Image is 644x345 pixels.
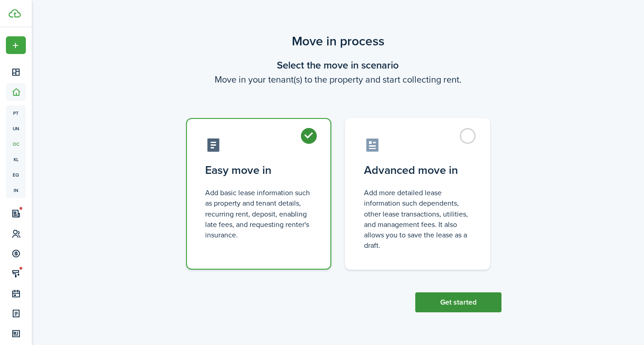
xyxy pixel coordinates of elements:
a: oc [6,136,26,152]
control-radio-card-description: Add basic lease information such as property and tenant details, recurring rent, deposit, enablin... [205,187,312,240]
control-radio-card-title: Advanced move in [364,162,471,178]
button: Open menu [6,36,26,54]
wizard-step-header-description: Move in your tenant(s) to the property and start collecting rent. [175,73,501,86]
a: kl [6,152,26,167]
control-radio-card-title: Easy move in [205,162,312,178]
button: Get started [415,292,501,312]
a: un [6,121,26,136]
a: eq [6,167,26,182]
a: in [6,182,26,198]
scenario-title: Move in process [175,32,501,51]
control-radio-card-description: Add more detailed lease information such dependents, other lease transactions, utilities, and man... [364,187,471,251]
wizard-step-header-title: Select the move in scenario [175,58,501,73]
a: pt [6,105,26,121]
img: TenantCloud [9,9,21,18]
